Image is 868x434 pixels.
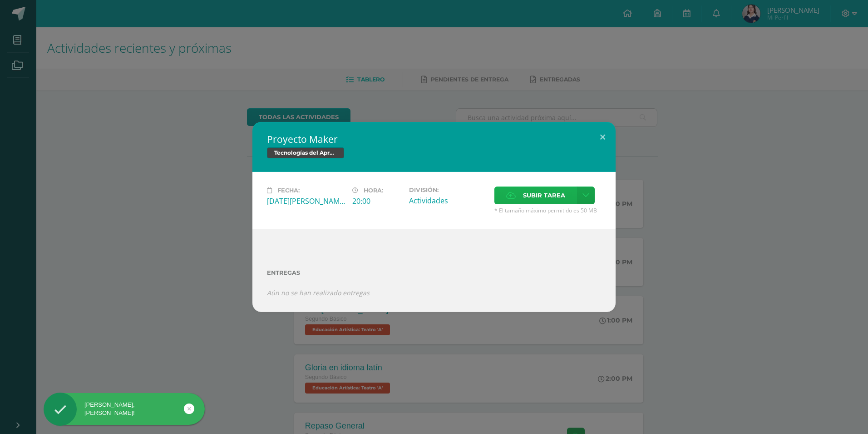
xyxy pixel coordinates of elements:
[267,269,601,276] label: Entregas
[277,187,300,194] span: Fecha:
[267,196,345,206] div: [DATE][PERSON_NAME]
[267,133,601,146] h2: Proyecto Maker
[494,207,601,214] span: * El tamaño máximo permitido es 50 MB
[523,187,565,204] span: Subir tarea
[44,401,205,417] div: [PERSON_NAME], [PERSON_NAME]!
[409,187,487,193] label: División:
[267,147,344,158] span: Tecnologías del Aprendizaje y la Comunicación
[352,196,402,206] div: 20:00
[267,288,370,297] i: Aún no se han realizado entregas
[590,122,616,153] button: Close (Esc)
[364,187,383,194] span: Hora:
[409,196,487,206] div: Actividades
